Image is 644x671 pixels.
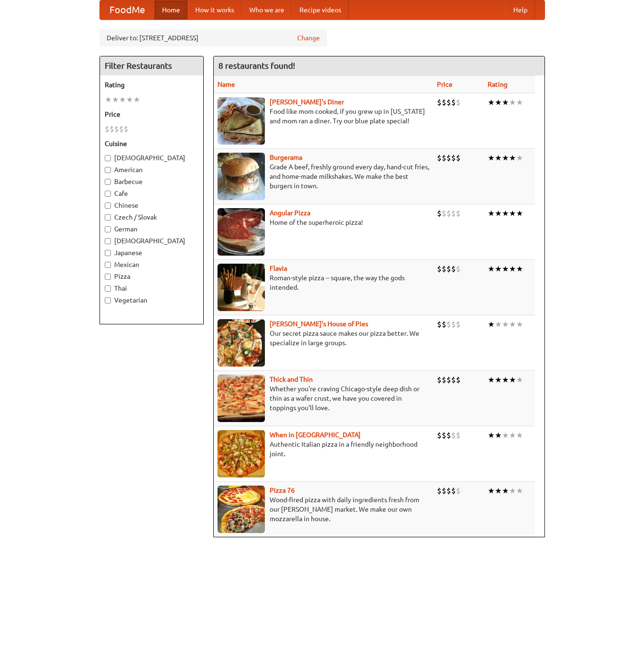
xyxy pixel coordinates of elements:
[105,177,199,186] label: Barbecue
[495,486,502,496] li: ★
[502,97,509,108] li: ★
[105,250,111,256] input: Japanese
[488,81,508,88] a: Rating
[509,319,516,330] li: ★
[105,189,199,198] label: Cafe
[105,80,199,90] h5: Rating
[456,264,461,274] li: $
[112,94,119,105] li: ★
[270,376,313,383] a: Thick and Thin
[456,375,461,385] li: $
[488,319,495,330] li: ★
[270,98,344,106] b: [PERSON_NAME]'s Diner
[188,0,242,19] a: How it works
[516,153,523,163] li: ★
[509,153,516,163] li: ★
[488,153,495,163] li: ★
[446,264,451,274] li: $
[124,124,128,134] li: $
[270,487,295,494] a: Pizza 76
[442,375,446,385] li: $
[502,153,509,163] li: ★
[270,320,368,328] a: [PERSON_NAME]'s House of Pies
[516,97,523,108] li: ★
[270,209,310,217] b: Angular Pizza
[105,248,199,257] label: Japanese
[105,201,199,210] label: Chinese
[100,0,154,19] a: FoodMe
[442,430,446,441] li: $
[446,153,451,163] li: $
[451,430,456,441] li: $
[446,208,451,219] li: $
[509,430,516,441] li: ★
[437,430,442,441] li: $
[218,430,265,478] img: wheninrome.jpg
[437,375,442,385] li: $
[488,97,495,108] li: ★
[456,486,461,496] li: $
[119,124,124,134] li: $
[105,236,199,246] label: [DEMOGRAPHIC_DATA]
[105,260,199,269] label: Mexican
[495,97,502,108] li: ★
[292,0,349,19] a: Recipe videos
[456,97,461,108] li: $
[456,208,461,219] li: $
[456,319,461,330] li: $
[105,297,111,303] input: Vegetarian
[105,284,199,293] label: Thai
[446,486,451,496] li: $
[105,226,111,232] input: German
[270,154,302,161] a: Burgerama
[516,375,523,385] li: ★
[516,486,523,496] li: ★
[502,430,509,441] li: ★
[451,97,456,108] li: $
[437,208,442,219] li: $
[509,375,516,385] li: ★
[105,167,111,173] input: American
[105,272,199,281] label: Pizza
[446,319,451,330] li: $
[218,319,265,367] img: luigis.jpg
[516,430,523,441] li: ★
[509,264,516,274] li: ★
[270,431,361,439] a: When in [GEOGRAPHIC_DATA]
[119,94,126,105] li: ★
[502,486,509,496] li: ★
[451,375,456,385] li: $
[133,94,140,105] li: ★
[488,208,495,219] li: ★
[516,319,523,330] li: ★
[218,273,430,292] p: Roman-style pizza -- square, the way the gods intended.
[105,285,111,292] input: Thai
[446,97,451,108] li: $
[105,110,199,119] h5: Price
[495,375,502,385] li: ★
[105,124,109,134] li: $
[105,94,112,105] li: ★
[109,124,114,134] li: $
[105,224,199,234] label: German
[509,97,516,108] li: ★
[495,208,502,219] li: ★
[437,153,442,163] li: $
[105,262,111,268] input: Mexican
[105,191,111,197] input: Cafe
[100,29,327,46] div: Deliver to: [STREET_ADDRESS]
[442,97,446,108] li: $
[218,384,430,413] p: Whether you're craving Chicago-style deep dish or thin as a wafer crust, we have you covered in t...
[502,375,509,385] li: ★
[297,33,320,43] a: Change
[218,495,430,524] p: Wood-fired pizza with daily ingredients fresh from our [PERSON_NAME] market. We make our own mozz...
[502,208,509,219] li: ★
[105,153,199,163] label: [DEMOGRAPHIC_DATA]
[218,61,295,70] ng-pluralize: 8 restaurants found!
[218,218,430,227] p: Home of the superheroic pizza!
[270,265,287,272] b: Flavia
[242,0,292,19] a: Who we are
